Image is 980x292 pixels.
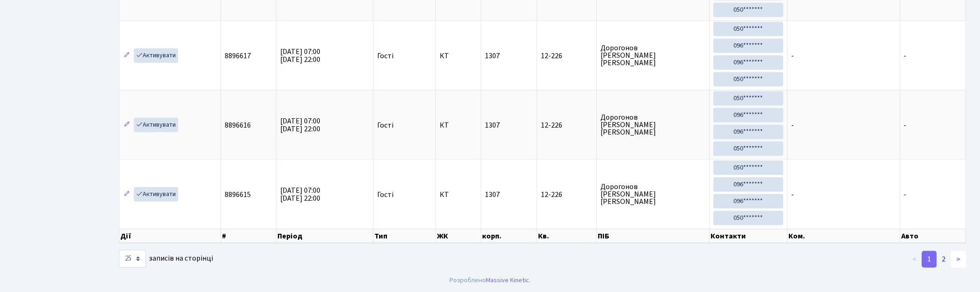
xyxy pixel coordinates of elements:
span: 12-226 [541,52,593,60]
th: # [221,229,276,243]
a: 1 [922,251,937,268]
label: записів на сторінці [119,250,213,268]
a: > [951,251,966,268]
span: Дорогонов [PERSON_NAME] [PERSON_NAME] [600,44,705,67]
span: КТ [440,122,477,129]
span: - [791,190,794,200]
select: записів на сторінці [119,250,146,268]
th: Період [276,229,373,243]
span: - [904,120,907,130]
span: [DATE] 07:00 [DATE] 22:00 [280,47,320,65]
th: Авто [900,229,966,243]
span: [DATE] 07:00 [DATE] 22:00 [280,116,320,134]
span: [DATE] 07:00 [DATE] 22:00 [280,185,320,204]
span: - [904,51,907,61]
a: Активувати [134,48,178,63]
span: 8896616 [225,120,251,130]
span: 1307 [485,120,500,130]
a: Massive Kinetic [486,275,529,285]
span: - [791,120,794,130]
span: Дорогонов [PERSON_NAME] [PERSON_NAME] [600,183,705,205]
span: 8896615 [225,190,251,200]
th: Тип [373,229,436,243]
span: - [791,51,794,61]
span: КТ [440,52,477,60]
th: ЖК [436,229,481,243]
th: Дії [119,229,221,243]
a: 2 [936,251,951,268]
span: 8896617 [225,51,251,61]
span: - [904,190,907,200]
span: 12-226 [541,191,593,198]
a: Активувати [134,118,178,132]
div: Розроблено . [449,275,531,285]
span: Гості [377,122,393,129]
span: КТ [440,191,477,198]
th: корп. [481,229,537,243]
th: Кв. [537,229,597,243]
span: 12-226 [541,122,593,129]
span: Гості [377,191,393,198]
span: 1307 [485,51,500,61]
span: Гості [377,52,393,60]
a: Активувати [134,187,178,202]
span: Дорогонов [PERSON_NAME] [PERSON_NAME] [600,114,705,136]
th: Контакти [710,229,787,243]
span: 1307 [485,190,500,200]
th: Ком. [787,229,900,243]
th: ПІБ [597,229,710,243]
